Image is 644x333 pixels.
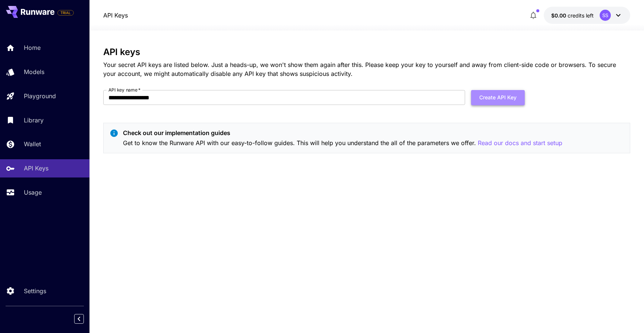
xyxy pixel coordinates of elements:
[600,10,611,21] div: SS
[108,87,141,93] label: API key name
[471,90,525,105] button: Create API Key
[74,314,84,324] button: Collapse sidebar
[103,60,630,78] p: Your secret API keys are listed below. Just a heads-up, we won't show them again after this. Plea...
[24,43,41,52] p: Home
[551,12,568,19] span: $0.00
[551,12,594,19] div: $0.00
[24,286,46,295] p: Settings
[123,138,562,148] p: Get to know the Runware API with our easy-to-follow guides. This will help you understand the all...
[103,11,128,20] a: API Keys
[568,12,594,19] span: credits left
[58,10,73,16] span: TRIAL
[24,116,44,125] p: Library
[123,128,562,137] p: Check out our implementation guides
[24,67,44,76] p: Models
[103,47,630,57] h3: API keys
[103,11,128,20] nav: breadcrumb
[57,8,74,17] span: Add your payment card to enable full platform functionality.
[24,188,42,197] p: Usage
[80,312,89,326] div: Collapse sidebar
[24,140,41,148] p: Wallet
[544,7,630,24] button: $0.00SS
[24,92,56,100] p: Playground
[478,138,562,148] button: Read our docs and start setup
[24,164,48,173] p: API Keys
